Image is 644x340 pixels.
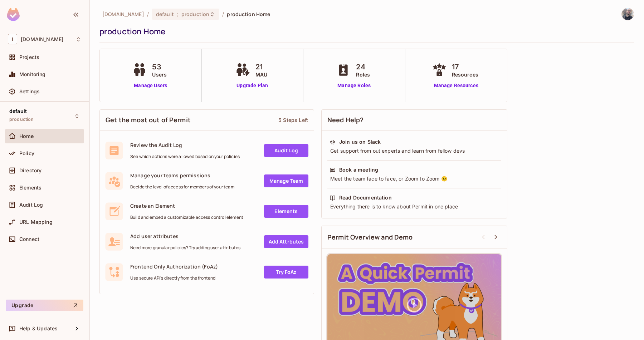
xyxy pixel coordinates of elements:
[130,202,243,209] span: Create an Element
[99,26,630,37] div: production Home
[8,34,17,44] span: I
[152,71,167,78] span: Users
[19,72,46,77] span: Monitoring
[9,117,34,122] span: production
[130,215,243,220] span: Build and embed a customizable access control element
[102,11,144,18] span: the active workspace
[147,11,149,18] li: /
[234,82,271,89] a: Upgrade Plan
[339,194,392,201] div: Read Documentation
[330,203,499,210] div: Everything there is to know about Permit in one place
[21,36,63,42] span: Workspace: inventa.shop
[19,326,58,331] span: Help & Updates
[227,11,270,18] span: production Home
[130,263,218,270] span: Frontend Only Authorization (FoAz)
[130,154,240,159] span: See which actions were allowed based on your policies
[181,11,209,18] span: production
[278,117,308,123] div: 5 Steps Left
[356,61,370,72] span: 24
[19,236,39,242] span: Connect
[327,233,413,242] span: Permit Overview and Demo
[339,166,378,173] div: Book a meeting
[264,174,308,187] a: Manage Team
[430,82,482,89] a: Manage Resources
[7,8,20,21] img: SReyMgAAAABJRU5ErkJggg==
[130,275,218,281] span: Use secure API's directly from the frontend
[19,89,40,94] span: Settings
[152,61,167,72] span: 53
[264,235,308,248] a: Add Attrbutes
[130,184,234,190] span: Decide the level of access for members of your team
[264,205,308,218] a: Elements
[19,185,42,191] span: Elements
[130,233,240,240] span: Add user attributes
[330,147,499,154] div: Get support from out experts and learn from fellow devs
[19,168,42,173] span: Directory
[19,133,34,139] span: Home
[255,61,267,72] span: 21
[327,115,364,124] span: Need Help?
[6,300,83,311] button: Upgrade
[452,61,478,72] span: 17
[335,82,374,89] a: Manage Roles
[130,172,234,179] span: Manage your teams permissions
[622,8,634,20] img: Hugo Ariaz
[156,11,174,18] span: default
[106,115,191,124] span: Get the most out of Permit
[19,219,53,225] span: URL Mapping
[330,175,499,182] div: Meet the team face to face, or Zoom to Zoom 😉
[19,151,34,156] span: Policy
[130,245,240,251] span: Need more granular policies? Try adding user attributes
[19,202,43,208] span: Audit Log
[131,82,170,89] a: Manage Users
[222,11,224,18] li: /
[255,71,267,78] span: MAU
[130,142,240,148] span: Review the Audit Log
[19,54,39,60] span: Projects
[176,11,179,17] span: :
[339,138,381,146] div: Join us on Slack
[264,144,308,157] a: Audit Log
[9,108,27,114] span: default
[356,71,370,78] span: Roles
[452,71,478,78] span: Resources
[264,266,308,279] a: Try FoAz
